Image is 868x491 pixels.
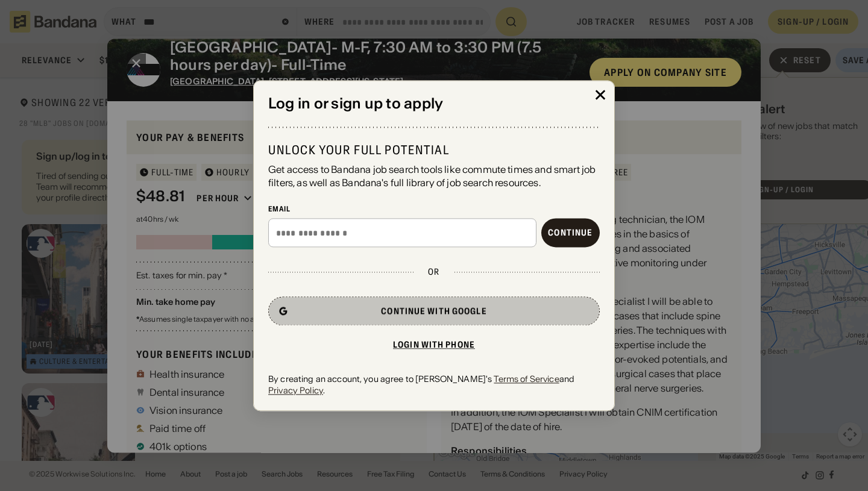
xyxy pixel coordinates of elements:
div: Email [268,204,600,214]
div: Unlock your full potential [268,142,600,158]
a: Privacy Policy [268,385,323,396]
div: Log in or sign up to apply [268,95,600,113]
div: Get access to Bandana job search tools like commute times and smart job filters, as well as Banda... [268,163,600,190]
div: Continue with Google [381,307,486,316]
div: Login with phone [393,341,475,349]
div: By creating an account, you agree to [PERSON_NAME]'s and . [268,374,600,396]
div: Continue [548,229,593,237]
a: Terms of Service [494,374,559,385]
div: or [428,267,439,278]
